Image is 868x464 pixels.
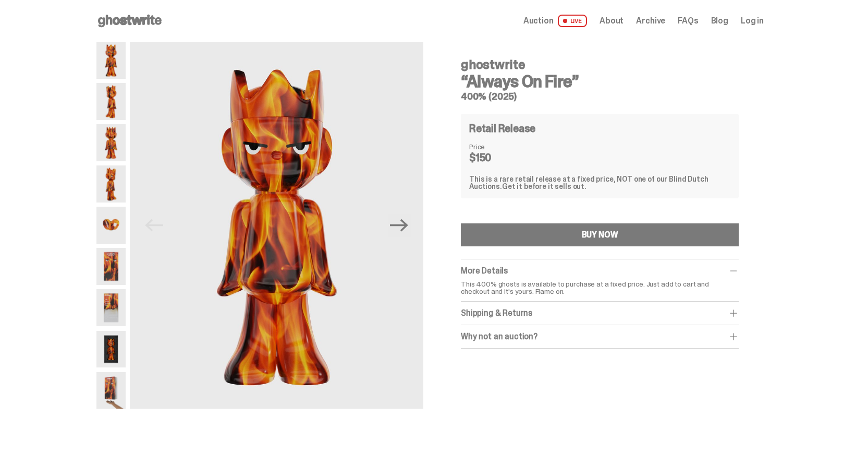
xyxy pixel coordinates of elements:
[388,214,411,237] button: Next
[600,17,624,25] a: About
[96,42,126,79] img: Always-On-Fire---Website-Archive.2484X.png
[469,123,535,134] h4: Retail Release
[96,165,126,203] img: Always-On-Fire---Website-Archive.2489X.png
[523,17,554,25] span: Auction
[711,17,728,25] a: Blog
[461,331,739,342] div: Why not an auction?
[461,265,508,276] span: More Details
[130,42,423,409] img: Always-On-Fire---Website-Archive.2484X.png
[96,83,126,120] img: Always-On-Fire---Website-Archive.2485X.png
[502,182,586,191] span: Get it before it sells out.
[461,223,739,246] button: BUY NOW
[558,15,588,27] span: LIVE
[741,17,764,25] a: Log in
[461,73,739,90] h3: “Always On Fire”
[461,58,739,71] h4: ghostwrite
[469,175,730,190] div: This is a rare retail release at a fixed price, NOT one of our Blind Dutch Auctions.
[636,17,665,25] a: Archive
[461,308,739,318] div: Shipping & Returns
[96,289,126,326] img: Always-On-Fire---Website-Archive.2494X.png
[461,280,739,295] p: This 400% ghosts is available to purchase at a fixed price. Just add to cart and checkout and it'...
[96,207,126,244] img: Always-On-Fire---Website-Archive.2490X.png
[461,92,739,101] h5: 400% (2025)
[96,248,126,285] img: Always-On-Fire---Website-Archive.2491X.png
[469,152,521,163] dd: $150
[96,372,126,409] img: Always-On-Fire---Website-Archive.2522XX.png
[678,17,698,25] a: FAQs
[469,143,521,150] dt: Price
[582,231,618,239] div: BUY NOW
[96,331,126,368] img: Always-On-Fire---Website-Archive.2497X.png
[523,15,587,27] a: Auction LIVE
[96,124,126,161] img: Always-On-Fire---Website-Archive.2487X.png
